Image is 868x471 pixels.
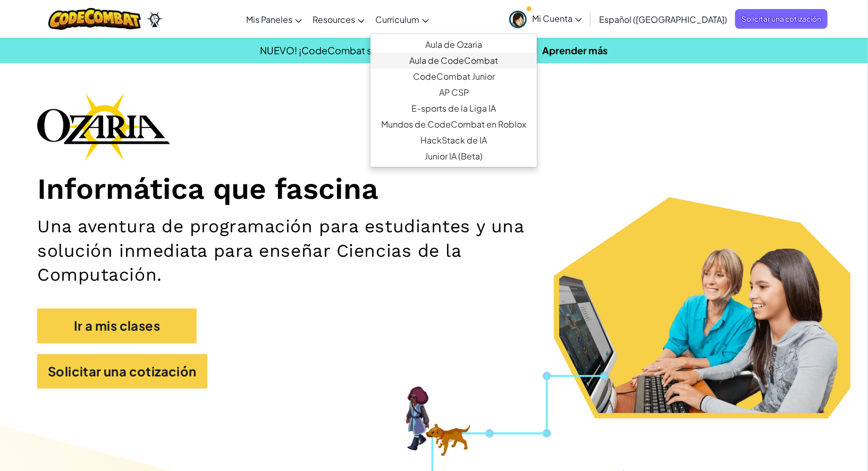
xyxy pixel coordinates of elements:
a: Aula de Ozaria [370,37,537,53]
a: Solicitar una cotización [37,354,207,389]
img: Ozaria branding logo [37,92,170,161]
span: Mis Paneles [246,14,292,25]
a: Mi Cuenta [504,2,587,36]
a: Mis Paneles [241,5,307,33]
img: Ozaria [146,11,163,27]
span: Español ([GEOGRAPHIC_DATA]) [599,14,727,25]
a: Ir a mis clases [37,308,197,343]
h2: Una aventura de programación para estudiantes y una solución inmediata para enseñar Ciencias de l... [37,214,569,287]
img: CodeCombat logo [48,8,141,30]
a: Aula de CodeCombat [370,53,537,69]
img: avatar [509,11,527,28]
a: Español ([GEOGRAPHIC_DATA]) [594,5,732,33]
span: Resources [313,14,355,25]
a: Junior IA (Beta) [370,148,537,164]
a: Resources [307,5,370,33]
a: Solicitar una cotización [735,9,828,29]
span: NUEVO! ¡CodeCombat se ha asociado con Roblox Education! [260,44,537,56]
h1: Informática que fascina [37,171,831,207]
a: Curriculum [370,5,434,33]
a: HackStack de IA [370,132,537,148]
a: Aprender más [543,44,608,56]
span: Mi Cuenta [532,13,582,24]
span: Curriculum [375,14,419,25]
a: CodeCombat Junior [370,69,537,85]
a: E-sports de la Liga IA [370,100,537,116]
a: Mundos de CodeCombat en Roblox [370,116,537,132]
a: AP CSP [370,85,537,100]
